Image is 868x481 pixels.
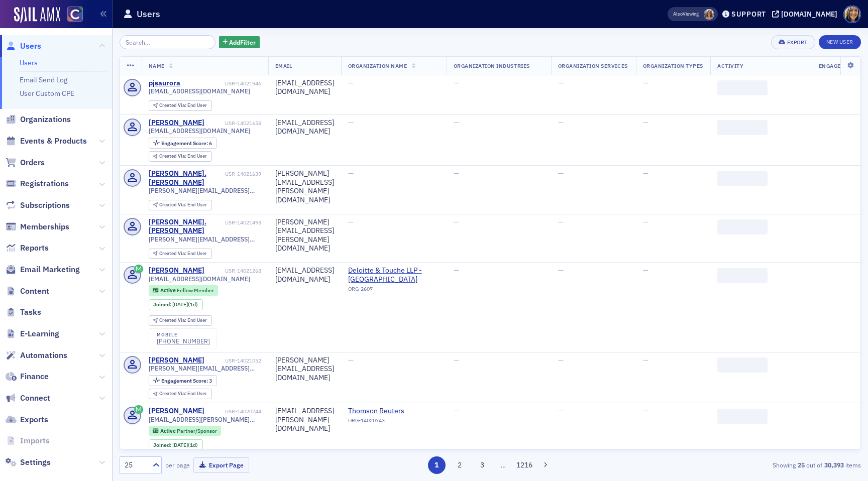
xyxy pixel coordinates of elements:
[206,120,261,127] div: USR-14021658
[348,217,354,226] span: —
[6,435,50,446] a: Imports
[159,250,187,257] span: Created Via :
[149,315,212,326] div: Created Via: End User
[822,460,845,469] strong: 30,393
[177,427,217,434] span: Partner/Sponsor
[149,169,224,187] a: [PERSON_NAME].[PERSON_NAME]
[159,201,187,208] span: Created Via :
[149,218,224,235] a: [PERSON_NAME].[PERSON_NAME]
[643,78,648,87] span: —
[20,41,41,52] span: Users
[454,355,459,365] span: —
[20,350,67,361] span: Automations
[20,221,69,232] span: Memberships
[159,251,207,257] div: End User
[149,62,165,69] span: Name
[621,460,861,469] div: Showing out of items
[275,79,334,96] div: [EMAIL_ADDRESS][DOMAIN_NAME]
[149,356,204,365] a: [PERSON_NAME]
[673,11,683,17] div: Also
[172,441,188,448] span: [DATE]
[558,406,564,415] span: —
[20,157,45,168] span: Orders
[6,136,87,147] a: Events & Products
[6,264,80,275] a: Email Marketing
[558,266,564,275] span: —
[558,169,564,178] span: —
[219,36,260,49] button: AddFilter
[149,235,261,243] span: [PERSON_NAME][EMAIL_ADDRESS][PERSON_NAME][DOMAIN_NAME]
[717,268,768,283] span: ‌
[159,317,187,323] span: Created Via :
[454,78,459,87] span: —
[20,393,50,404] span: Connect
[149,389,212,399] div: Created Via: End User
[20,286,49,297] span: Content
[454,266,459,275] span: —
[20,414,48,425] span: Exports
[159,390,187,397] span: Created Via :
[643,266,648,275] span: —
[275,169,334,204] div: [PERSON_NAME][EMAIL_ADDRESS][PERSON_NAME][DOMAIN_NAME]
[275,266,334,284] div: [EMAIL_ADDRESS][DOMAIN_NAME]
[165,460,190,469] label: per page
[558,118,564,127] span: —
[348,78,354,87] span: —
[206,357,261,364] div: USR-14021052
[149,79,180,88] div: pjsaurora
[6,286,49,297] a: Content
[149,249,212,259] div: Created Via: End User
[6,457,51,468] a: Settings
[717,171,768,186] span: ‌
[643,62,703,69] span: Organization Types
[149,407,204,416] a: [PERSON_NAME]
[149,127,250,135] span: [EMAIL_ADDRESS][DOMAIN_NAME]
[149,100,212,111] div: Created Via: End User
[6,393,50,404] a: Connect
[454,62,530,69] span: Organization Industries
[160,427,177,434] span: Active
[149,138,217,149] div: Engagement Score: 6
[643,217,648,226] span: —
[6,200,70,211] a: Subscriptions
[149,416,261,423] span: [EMAIL_ADDRESS][PERSON_NAME][DOMAIN_NAME]
[6,157,45,168] a: Orders
[275,218,334,253] div: [PERSON_NAME][EMAIL_ADDRESS][PERSON_NAME][DOMAIN_NAME]
[20,89,74,98] a: User Custom CPE
[60,7,83,24] a: View Homepage
[153,301,172,308] span: Joined :
[159,391,207,397] div: End User
[6,307,41,318] a: Tasks
[20,435,50,446] span: Imports
[643,118,648,127] span: —
[558,78,564,87] span: —
[149,426,222,436] div: Active: Active: Partner/Sponsor
[159,102,187,108] span: Created Via :
[159,154,207,159] div: End User
[704,9,714,20] span: Cheryl Moss
[819,35,861,49] a: New User
[172,301,188,308] span: [DATE]
[643,355,648,365] span: —
[14,7,60,23] a: SailAMX
[225,219,261,226] div: USR-14021493
[643,169,648,178] span: —
[454,217,459,226] span: —
[229,38,256,47] span: Add Filter
[843,6,861,23] span: Profile
[149,365,261,372] span: [PERSON_NAME][EMAIL_ADDRESS][DOMAIN_NAME]
[20,328,59,339] span: E-Learning
[558,62,628,69] span: Organization Services
[161,140,209,147] span: Engagement Score :
[149,375,217,386] div: Engagement Score: 3
[153,287,213,294] a: Active Fellow Member
[149,266,204,275] a: [PERSON_NAME]
[781,10,837,19] div: [DOMAIN_NAME]
[516,456,533,474] button: 1216
[125,460,147,470] div: 25
[206,268,261,274] div: USR-14021268
[348,417,440,427] div: ORG-14020743
[157,337,210,345] a: [PHONE_NUMBER]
